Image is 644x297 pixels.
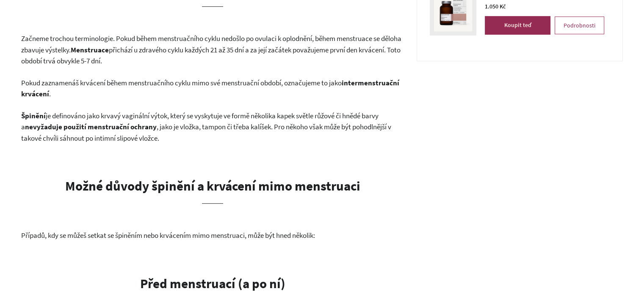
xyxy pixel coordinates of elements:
[555,16,604,34] a: Podrobnosti
[485,3,506,10] span: 1.050 Kč
[65,177,360,194] b: Možné důvody špinění a krvácení mimo menstruaci
[21,111,379,132] span: je definováno jako krvavý vaginální výtok, který se vyskytuje ve formě několika kapek světle růžo...
[21,122,391,143] span: , jako je vložka, tampon či třeba kalíšek. Pro někoho však může být pohodlnější v takové chvíli s...
[21,45,401,66] span: přichází u zdravého cyklu každých 21 až 35 dní a za její začátek považujeme první den krvácení. T...
[140,275,285,292] b: Před menstruací (a po ní)
[21,78,342,87] span: Pokud zaznamenáš krvácení během menstruačního cyklu mimo své menstruační období, označujeme to jako
[21,111,46,120] b: Špinění
[49,89,51,98] span: .
[21,34,401,54] span: Začneme trochou terminologie. Pokud během menstruačního cyklu nedošlo po ovulaci k oplodnění, běh...
[71,45,109,54] b: Menstruace
[21,231,315,240] span: Případů, kdy se můžeš setkat se špiněním nebo krvácením mimo menstruaci, může být hned několik:
[485,16,550,35] button: Koupit teď
[25,122,157,131] b: nevyžaduje použití menstruační ochrany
